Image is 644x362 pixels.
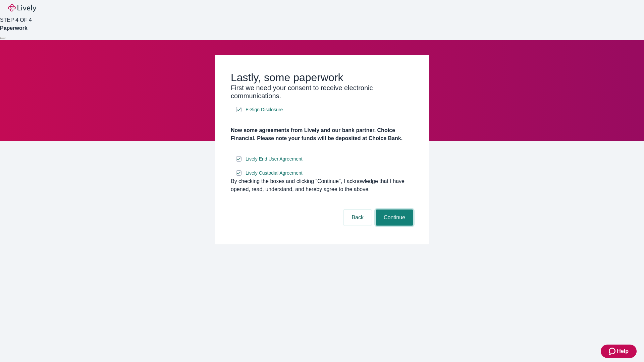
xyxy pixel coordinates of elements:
span: E-Sign Disclosure [246,106,283,113]
h2: Lastly, some paperwork [231,71,413,84]
button: Back [343,209,372,226]
a: e-sign disclosure document [244,155,304,163]
button: Zendesk support iconHelp [601,345,637,358]
span: Help [617,347,629,355]
div: By checking the boxes and clicking “Continue", I acknowledge that I have opened, read, understand... [231,177,413,193]
button: Continue [376,209,413,226]
a: e-sign disclosure document [244,106,284,114]
h4: Now some agreements from Lively and our bank partner, Choice Financial. Please note your funds wi... [231,126,413,142]
h3: First we need your consent to receive electronic communications. [231,84,413,100]
img: Lively [8,4,36,12]
span: Lively Custodial Agreement [246,170,303,177]
svg: Zendesk support icon [609,347,617,355]
a: e-sign disclosure document [244,169,304,177]
span: Lively End User Agreement [246,156,303,163]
